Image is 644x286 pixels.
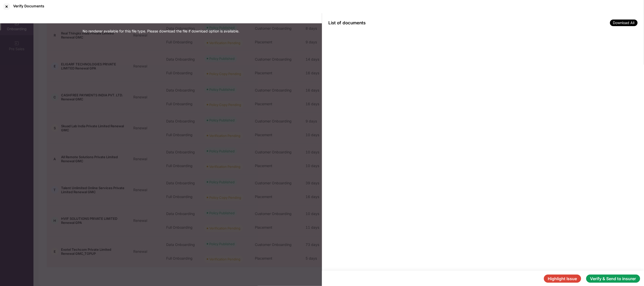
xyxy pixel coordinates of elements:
span: List of documents [328,20,366,25]
button: Verify & Send to insurer [586,275,640,283]
p: No renderer available for this file type. Please download the file if download option is available. [83,28,239,34]
div: Verify Documents [13,4,44,8]
button: Highlight Issue [544,275,581,283]
span: Download All [610,20,638,26]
